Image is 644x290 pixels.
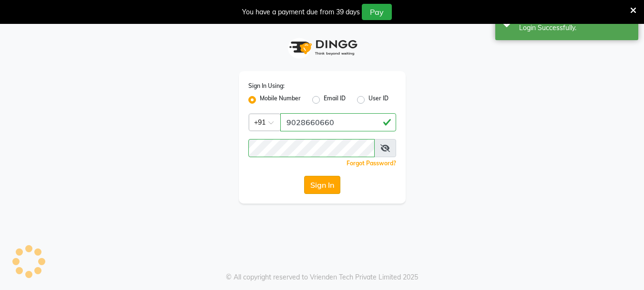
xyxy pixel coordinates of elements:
[347,160,396,167] a: Forgot Password?
[242,7,360,17] div: You have a payment due from 39 days
[248,82,285,90] label: Sign In Using:
[304,176,340,194] button: Sign In
[519,23,631,33] div: Login Successfully.
[368,94,388,106] label: User ID
[248,139,375,157] input: Username
[260,94,301,106] label: Mobile Number
[284,33,360,62] img: logo1.svg
[280,113,396,131] input: Username
[324,94,346,106] label: Email ID
[362,4,392,20] button: Pay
